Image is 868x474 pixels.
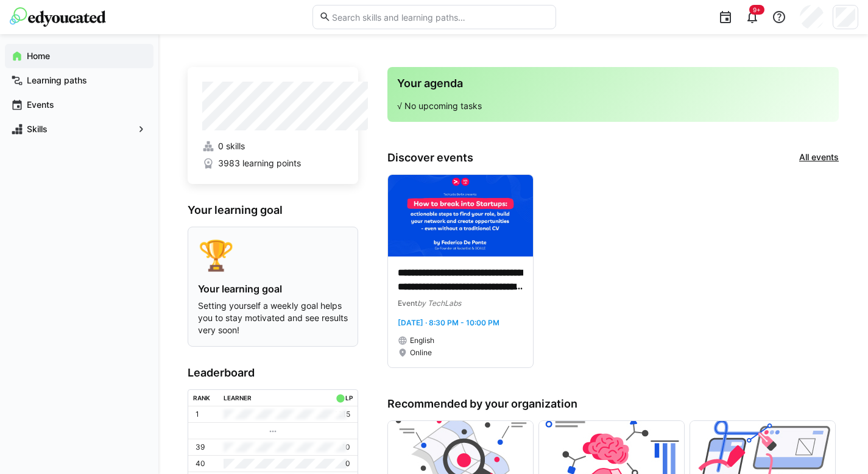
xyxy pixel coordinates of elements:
[333,409,350,419] p: 4215
[196,409,199,419] p: 1
[753,6,761,13] span: 9+
[397,100,829,112] p: √ No upcoming tasks
[198,237,348,273] div: 🏆
[387,397,839,411] h3: Recommended by your organization
[410,336,434,345] span: English
[410,348,432,358] span: Online
[218,140,245,152] span: 0 skills
[331,12,549,23] input: Search skills and learning paths…
[799,151,839,164] a: All events
[196,459,205,469] p: 40
[345,394,353,401] div: LP
[398,299,417,308] span: Event
[188,366,358,380] h3: Leaderboard
[342,442,350,452] p: 10
[417,299,461,308] span: by TechLabs
[218,157,301,169] span: 3983 learning points
[198,300,348,336] p: Setting yourself a weekly goal helps you to stay motivated and see results very soon!
[196,442,205,452] p: 39
[397,77,829,90] h3: Your agenda
[388,175,533,256] img: image
[202,140,344,152] a: 0 skills
[198,283,348,295] h4: Your learning goal
[387,151,473,164] h3: Discover events
[345,459,350,469] p: 0
[398,318,499,327] span: [DATE] · 8:30 PM - 10:00 PM
[188,203,358,217] h3: Your learning goal
[193,394,210,401] div: Rank
[224,394,252,401] div: Learner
